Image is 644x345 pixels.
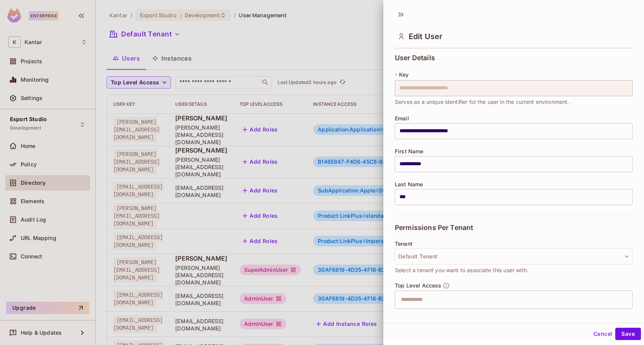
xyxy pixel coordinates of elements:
[395,283,441,289] span: Top Level Access
[590,328,615,340] button: Cancel
[615,328,641,340] button: Save
[399,72,409,78] span: Key
[395,54,435,62] span: User Details
[395,98,569,106] span: Serves as a unique identifier for the user in the current environment.
[395,148,424,154] span: First Name
[628,299,630,300] button: Open
[409,32,442,41] span: Edit User
[395,248,632,264] button: Default Tenant
[395,181,423,187] span: Last Name
[395,266,528,274] span: Select a tenant you want to associate this user with.
[395,310,512,319] span: Assign the user permission to a resource type
[395,115,409,122] span: Email
[395,241,412,247] span: Tenant
[395,224,473,232] span: Permissions Per Tenant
